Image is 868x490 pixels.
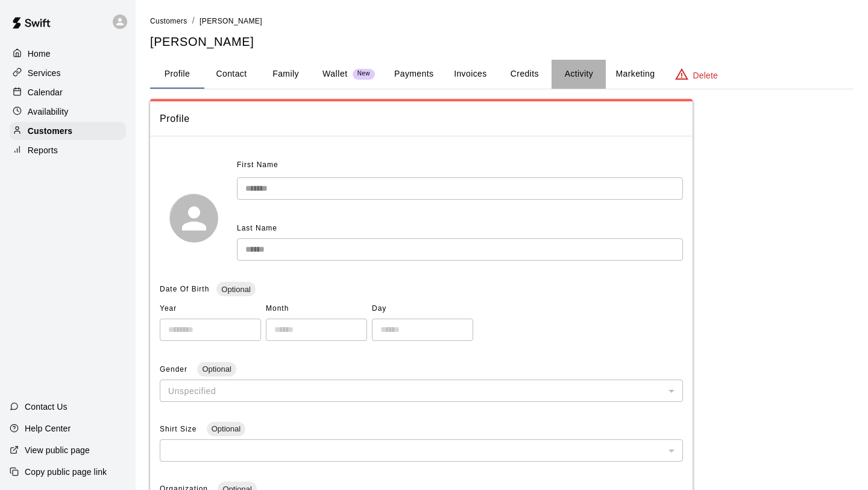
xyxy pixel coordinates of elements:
p: Reports [28,144,58,156]
button: Contact [204,60,259,89]
button: Credits [497,60,552,89]
span: Optional [207,424,245,433]
p: Customers [28,125,72,137]
span: Date Of Birth [160,285,209,293]
p: Home [28,48,51,60]
div: Unspecified [160,380,683,402]
a: Calendar [10,83,126,101]
button: Marketing [606,60,664,89]
span: Year [160,299,261,319]
span: Optional [197,364,236,374]
li: / [192,14,195,27]
a: Reports [10,141,126,159]
p: Copy public page link [25,466,107,478]
button: Payments [385,60,443,89]
p: Contact Us [25,401,68,413]
p: Help Center [25,422,71,434]
button: Activity [552,60,606,89]
nav: breadcrumb [150,14,854,28]
span: Optional [216,285,255,294]
p: Services [28,67,61,79]
a: Customers [10,122,126,140]
span: Profile [160,111,683,127]
button: Family [259,60,313,89]
span: Day [372,299,473,319]
button: Invoices [443,60,497,89]
p: Wallet [322,68,348,80]
div: basic tabs example [150,60,854,89]
span: Gender [160,365,190,374]
span: Customers [150,17,187,25]
button: Profile [150,60,204,89]
span: New [353,70,375,78]
a: Availability [10,103,126,121]
span: First Name [237,156,278,175]
p: Calendar [28,86,63,98]
p: Delete [693,69,718,81]
p: View public page [25,444,90,456]
span: Shirt Size [160,425,200,433]
a: Services [10,64,126,82]
h5: [PERSON_NAME] [150,34,854,50]
a: Customers [150,16,187,25]
span: Last Name [237,224,277,232]
span: Month [266,299,367,319]
p: Availability [28,106,69,118]
span: [PERSON_NAME] [200,17,262,25]
a: Home [10,45,126,63]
